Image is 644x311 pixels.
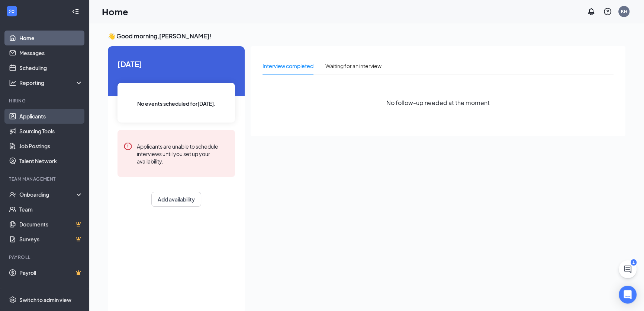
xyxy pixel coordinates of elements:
[9,254,81,260] div: Payroll
[587,7,596,16] svg: Notifications
[386,98,490,107] span: No follow-up needed at the moment
[9,191,16,198] svg: UserCheck
[631,259,637,266] div: 1
[108,32,625,40] h3: 👋 Good morning, [PERSON_NAME] !
[19,31,83,45] a: Home
[8,7,16,15] svg: WorkstreamLogo
[19,153,83,168] a: Talent Network
[19,79,83,86] div: Reporting
[19,45,83,60] a: Messages
[623,265,632,274] svg: ChatActive
[19,139,83,153] a: Job Postings
[19,265,83,280] a: PayrollCrown
[621,8,627,15] div: KH
[19,202,83,217] a: Team
[263,62,313,70] div: Interview completed
[9,98,81,104] div: Hiring
[137,99,216,108] span: No events scheduled for [DATE] .
[619,286,637,304] div: Open Intercom Messenger
[19,191,77,198] div: Onboarding
[19,217,83,232] a: DocumentsCrown
[9,296,16,304] svg: Settings
[151,192,201,207] button: Add availability
[19,109,83,124] a: Applicants
[19,60,83,75] a: Scheduling
[123,142,132,151] svg: Error
[9,176,81,182] div: Team Management
[619,260,637,278] button: ChatActive
[9,79,16,86] svg: Analysis
[117,58,235,70] span: [DATE]
[325,62,381,70] div: Waiting for an interview
[19,296,71,304] div: Switch to admin view
[72,8,79,15] svg: Collapse
[137,142,229,165] div: Applicants are unable to schedule interviews until you set up your availability.
[102,5,128,18] h1: Home
[603,7,612,16] svg: QuestionInfo
[19,232,83,247] a: SurveysCrown
[19,124,83,139] a: Sourcing Tools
